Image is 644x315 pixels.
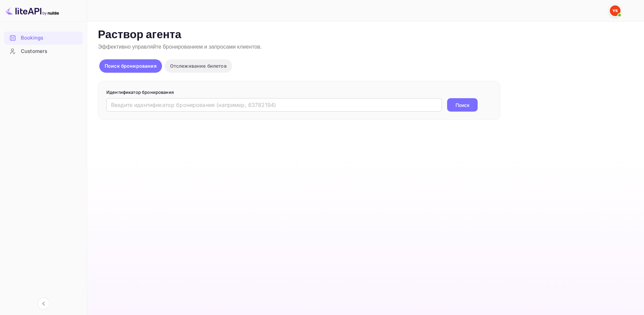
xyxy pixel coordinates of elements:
div: Bookings [4,31,83,45]
ya-tr-span: Эффективно управляйте бронированием и запросами клиентов. [98,44,262,51]
div: Customers [21,48,79,55]
ya-tr-span: Раствор агента [98,28,181,42]
a: Customers [4,45,83,57]
ya-tr-span: Отслеживание билетов [170,63,227,69]
ya-tr-span: Идентификатор бронирования [106,89,174,95]
button: Свернуть навигацию [38,298,50,310]
ya-tr-span: Поиск [455,102,470,109]
img: Логотип LiteAPI [5,5,59,16]
ya-tr-span: Поиск бронирования [105,63,157,69]
button: Поиск [447,98,478,112]
div: Bookings [21,34,79,42]
img: Служба Поддержки Яндекса [610,5,621,16]
input: Введите идентификатор бронирования (например, 63782194) [106,98,442,112]
a: Bookings [4,31,83,44]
